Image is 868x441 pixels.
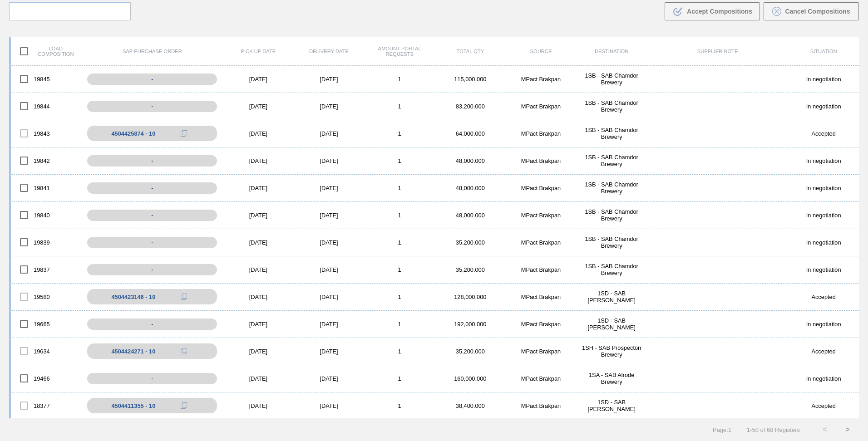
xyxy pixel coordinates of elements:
div: [DATE] [223,375,294,382]
div: 18377 [11,396,82,415]
div: 128,000.000 [435,294,506,300]
div: 64,000.000 [435,130,506,137]
div: MPact Brakpan [506,402,577,409]
div: Amount Portal Requests [364,46,435,57]
div: 1 [364,294,435,300]
div: MPact Brakpan [506,103,577,110]
div: 1SB - SAB Chamdor Brewery [576,181,647,195]
div: 1 [364,266,435,273]
div: 1SB - SAB Chamdor Brewery [576,235,647,249]
div: 160,000.000 [435,375,506,382]
div: [DATE] [294,212,365,219]
div: - [87,210,217,221]
div: In negotiation [788,185,859,191]
div: [DATE] [223,76,294,83]
div: In negotiation [788,76,859,83]
div: MPact Brakpan [506,130,577,137]
div: - [87,237,217,248]
div: 35,200.000 [435,266,506,273]
div: [DATE] [294,76,365,83]
div: - [87,182,217,194]
div: Pick up Date [223,49,294,54]
div: [DATE] [294,375,365,382]
div: 1 [364,103,435,110]
div: 19839 [11,233,82,252]
div: - [87,73,217,85]
div: 19466 [11,369,82,388]
div: 19845 [11,69,82,88]
div: 1 [364,76,435,83]
div: 1SB - SAB Chamdor Brewery [576,99,647,113]
div: 1 [364,321,435,328]
div: 19634 [11,342,82,361]
div: 1SD - SAB Rosslyn Brewery [576,290,647,304]
div: 1 [364,375,435,382]
div: Load composition [11,42,82,61]
div: 1SB - SAB Chamdor Brewery [576,127,647,140]
div: [DATE] [294,185,365,191]
div: Total Qty [435,49,506,54]
div: Accepted [788,130,859,137]
span: Accept Compositions [687,8,752,15]
div: 1SD - SAB Rosslyn Brewery [576,317,647,331]
div: [DATE] [294,157,365,164]
div: MPact Brakpan [506,348,577,355]
div: [DATE] [223,103,294,110]
div: 19665 [11,314,82,333]
div: 1 [364,348,435,355]
div: 1SB - SAB Chamdor Brewery [576,208,647,222]
div: 1 [364,185,435,191]
div: MPact Brakpan [506,76,577,83]
button: > [836,418,859,441]
div: SAP Purchase Order [82,49,223,54]
div: [DATE] [223,239,294,246]
div: Source [506,49,577,54]
div: 19837 [11,260,82,279]
div: [DATE] [223,130,294,137]
div: 1SH - SAB Prospecton Brewery [576,344,647,358]
div: [DATE] [294,402,365,409]
div: 4504425874 - 10 [111,130,155,137]
div: 1 [364,212,435,219]
div: 83,200.000 [435,103,506,110]
div: 35,200.000 [435,348,506,355]
div: 19844 [11,97,82,116]
div: - [87,264,217,275]
div: [DATE] [294,103,365,110]
div: [DATE] [223,321,294,328]
button: Cancel Compositions [764,2,859,20]
span: Page : 1 [713,426,731,433]
div: 4504423146 - 10 [111,294,155,300]
div: MPact Brakpan [506,375,577,382]
div: [DATE] [223,402,294,409]
div: - [87,373,217,384]
div: Copy [175,400,193,411]
div: 35,200.000 [435,239,506,246]
div: MPact Brakpan [506,185,577,191]
div: 19580 [11,287,82,306]
div: - [87,155,217,167]
span: 1 - 50 of 68 Registers [745,426,800,433]
div: 48,000.000 [435,212,506,219]
div: MPact Brakpan [506,239,577,246]
div: Accepted [788,402,859,409]
button: < [814,418,836,441]
div: [DATE] [223,212,294,219]
div: In negotiation [788,157,859,164]
div: MPact Brakpan [506,266,577,273]
div: 1SD - SAB Rosslyn Brewery [576,399,647,412]
span: Cancel Compositions [785,8,850,15]
div: 192,000.000 [435,321,506,328]
div: 4504411355 - 10 [111,402,155,409]
div: 4504424271 - 10 [111,348,155,355]
div: - [87,318,217,330]
div: 1SB - SAB Chamdor Brewery [576,72,647,86]
div: Copy [175,128,193,139]
div: Delivery Date [294,49,365,54]
div: 1 [364,402,435,409]
div: Supplier Note [647,49,788,54]
div: MPact Brakpan [506,294,577,300]
div: [DATE] [223,294,294,300]
div: Destination [576,49,647,54]
div: [DATE] [223,185,294,191]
